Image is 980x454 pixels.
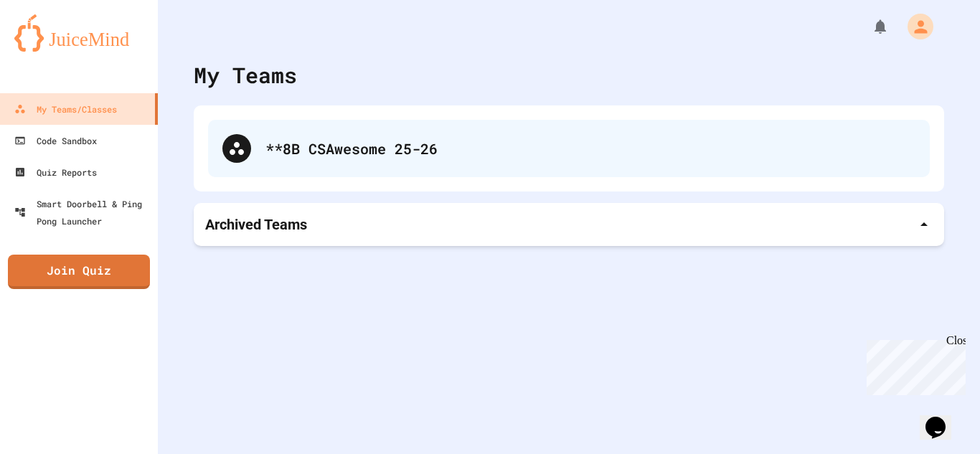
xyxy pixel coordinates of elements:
div: My Notifications [845,14,892,39]
div: Smart Doorbell & Ping Pong Launcher [14,195,152,230]
div: **8B CSAwesome 25-26 [208,120,930,177]
div: My Teams/Classes [14,100,117,118]
div: Quiz Reports [14,164,97,181]
p: Archived Teams [205,214,307,235]
iframe: chat widget [861,334,966,395]
img: logo-orange.svg [14,14,143,52]
div: Chat with us now!Close [6,6,99,91]
div: My Teams [194,59,297,91]
iframe: chat widget [920,397,966,440]
div: Code Sandbox [14,132,97,149]
a: Join Quiz [8,255,150,289]
div: My Account [892,10,937,43]
div: **8B CSAwesome 25-26 [265,138,915,159]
